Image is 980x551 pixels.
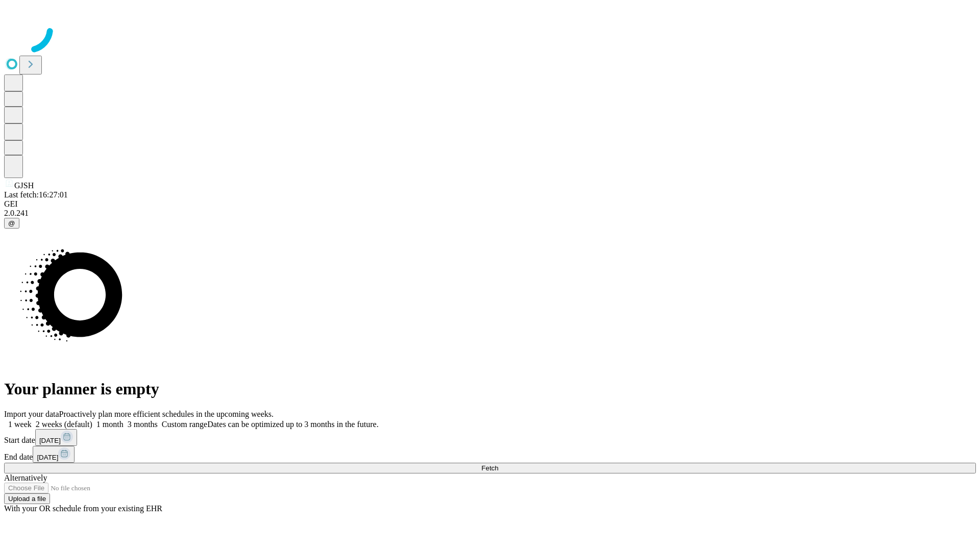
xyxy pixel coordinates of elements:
[207,420,378,429] span: Dates can be optimized up to 3 months in the future.
[4,410,59,418] span: Import your data
[4,199,976,209] div: GEI
[35,429,77,446] button: [DATE]
[4,429,976,446] div: Start date
[14,181,34,190] span: GJSH
[37,454,58,461] span: [DATE]
[4,473,47,482] span: Alternatively
[481,464,498,472] span: Fetch
[39,437,61,444] span: [DATE]
[128,420,158,429] span: 3 months
[4,504,162,513] span: With your OR schedule from your existing EHR
[162,420,207,429] span: Custom range
[8,219,15,227] span: @
[4,446,976,463] div: End date
[59,410,274,418] span: Proactively plan more efficient schedules in the upcoming weeks.
[8,420,32,429] span: 1 week
[4,218,19,229] button: @
[36,420,92,429] span: 2 weeks (default)
[96,420,124,429] span: 1 month
[4,493,50,504] button: Upload a file
[4,190,68,199] span: Last fetch: 16:27:01
[4,209,976,218] div: 2.0.241
[4,380,976,398] h1: Your planner is empty
[33,446,75,463] button: [DATE]
[4,463,976,473] button: Fetch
